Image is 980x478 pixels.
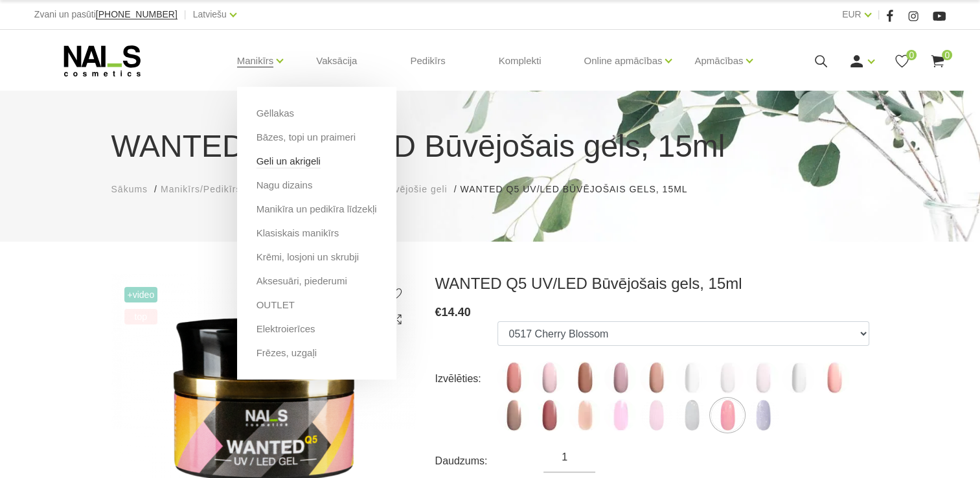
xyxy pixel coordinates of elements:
[435,369,498,389] div: Izvēlēties:
[818,361,850,394] img: ...
[256,250,359,264] a: Krēmi, losjoni un skrubji
[842,6,861,22] a: EUR
[497,399,530,431] img: ...
[694,35,743,87] a: Apmācības
[161,183,241,196] a: Manikīrs/Pedikīrs
[256,178,313,192] a: Nagu dizains
[111,123,869,170] h1: WANTED Q5 UV/LED Būvējošais gels, 15ml
[533,399,565,431] img: ...
[929,53,946,69] a: 0
[237,35,274,87] a: Manikīrs
[435,274,869,293] h3: WANTED Q5 UV/LED Būvējošais gels, 15ml
[96,9,177,19] span: [PHONE_NUMBER]
[488,30,552,92] a: Komplekti
[569,399,601,431] img: ...
[256,298,295,312] a: OUTLET
[256,154,321,168] a: Geli un akrigeli
[604,361,637,394] img: ...
[256,346,317,360] a: Frēzes, uzgaļi
[676,399,708,431] img: ...
[96,10,177,19] a: [PHONE_NUMBER]
[193,6,227,22] a: Latviešu
[640,361,672,394] img: ...
[711,361,744,394] img: ...
[256,130,356,144] a: Bāzes, topi un praimeri
[111,183,148,196] a: Sākums
[906,50,917,60] span: 0
[256,274,347,288] a: Aksesuāri, piederumi
[435,306,442,319] span: €
[460,183,700,196] li: WANTED Q5 UV/LED Būvējošais gels, 15ml
[711,399,744,431] img: ...
[256,202,377,216] a: Manikīra un pedikīra līdzekļi
[34,6,177,23] div: Zvani un pasūti
[184,6,187,23] span: |
[256,226,339,240] a: Klasiskais manikīrs
[894,53,910,69] a: 0
[442,306,471,319] span: 14.40
[676,361,708,394] img: ...
[604,399,637,431] img: ...
[124,287,158,302] span: +Video
[124,309,158,324] span: top
[782,361,815,394] img: ...
[111,184,148,194] span: Sākums
[306,30,367,92] a: Vaksācija
[942,50,952,60] span: 0
[256,322,315,336] a: Elektroierīces
[747,399,779,431] img: ...
[497,361,530,394] img: ...
[256,106,294,120] a: Gēllakas
[584,35,662,87] a: Online apmācības
[878,6,880,23] span: |
[640,399,672,431] img: ...
[569,361,601,394] img: ...
[747,361,779,394] img: ...
[161,184,241,194] span: Manikīrs/Pedikīrs
[400,30,455,92] a: Pedikīrs
[533,361,565,394] img: ...
[435,451,544,472] div: Daudzums:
